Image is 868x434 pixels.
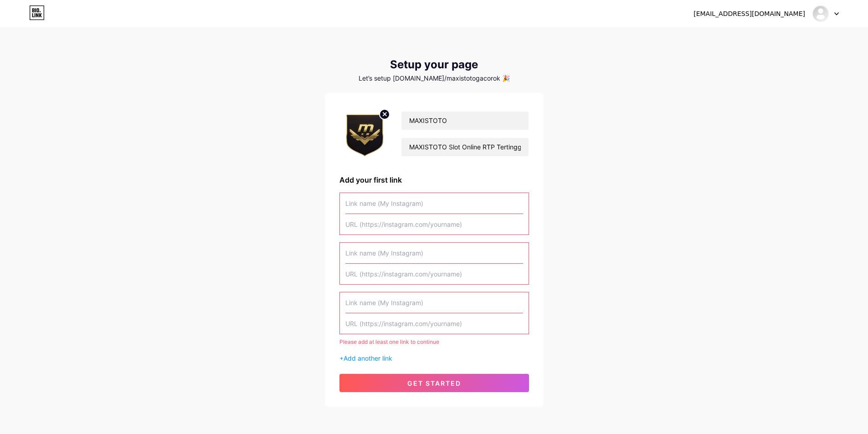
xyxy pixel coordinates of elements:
input: URL (https://instagram.com/yourname) [345,313,523,334]
div: Add your first link [339,174,529,185]
span: Add another link [344,354,392,362]
input: URL (https://instagram.com/yourname) [345,264,523,284]
span: get started [407,379,461,387]
input: Link name (My Instagram) [345,243,523,263]
img: profile pic [339,107,390,160]
div: Let’s setup [DOMAIN_NAME]/maxistotogacorok 🎉 [325,75,544,82]
div: [EMAIL_ADDRESS][DOMAIN_NAME] [693,9,805,19]
input: Link name (My Instagram) [345,193,523,214]
div: + [339,353,529,363]
input: Your name [401,112,528,130]
div: Setup your page [325,58,544,71]
img: maxistotogacorok [812,5,829,22]
button: get started [339,374,529,392]
input: bio [401,138,528,156]
input: URL (https://instagram.com/yourname) [345,214,523,235]
input: Link name (My Instagram) [345,292,523,313]
div: Please add at least one link to continue [339,338,529,346]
